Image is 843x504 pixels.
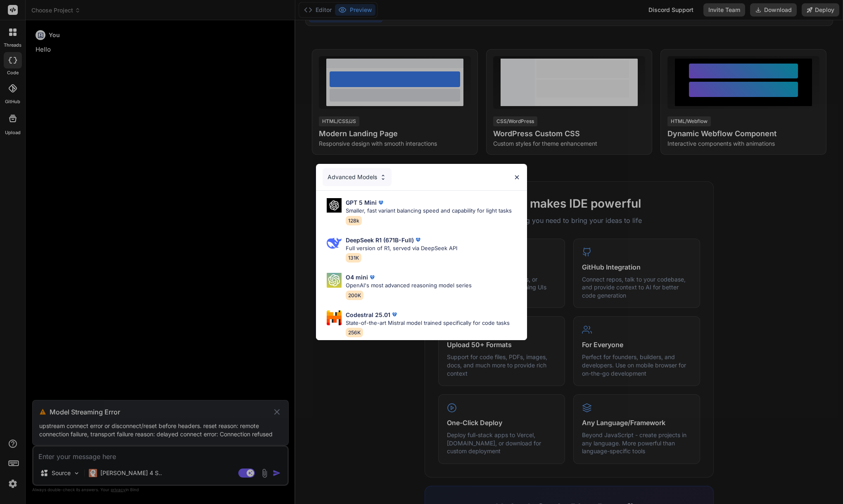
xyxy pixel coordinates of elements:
p: Codestral 25.01 [346,310,390,319]
img: premium [390,310,399,319]
img: Pick Models [327,310,342,325]
div: Advanced Models [323,168,392,186]
p: DeepSeek R1 (671B-Full) [346,236,414,244]
img: premium [414,236,422,244]
img: Pick Models [327,198,342,213]
p: O4 mini [346,273,368,282]
p: Smaller, fast variant balancing speed and capability for light tasks [346,207,512,215]
p: OpenAI's most advanced reasoning model series [346,282,472,290]
p: Full version of R1, served via DeepSeek API [346,244,457,253]
span: 200K [346,291,363,300]
img: close [513,174,520,181]
span: 131K [346,253,361,263]
img: Pick Models [380,174,387,181]
p: State-of-the-art Mistral model trained specifically for code tasks [346,319,510,327]
span: 256K [346,328,363,337]
img: premium [368,273,376,282]
img: Pick Models [327,236,342,251]
p: GPT 5 Mini [346,198,377,207]
img: Pick Models [327,273,342,288]
img: premium [377,199,385,207]
span: 128k [346,216,362,225]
